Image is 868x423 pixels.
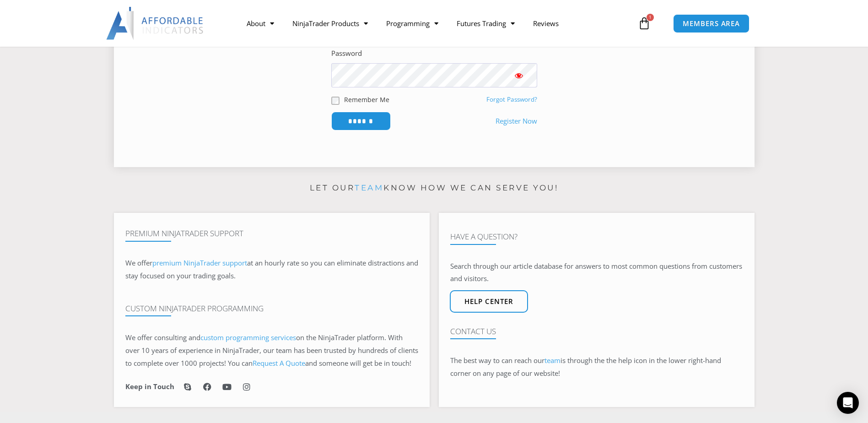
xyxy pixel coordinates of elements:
img: LogoAI | Affordable Indicators – NinjaTrader [106,7,205,40]
h6: Keep in Touch [125,382,174,391]
a: custom programming services [200,333,296,342]
span: at an hourly rate so you can eliminate distractions and stay focused on your trading goals. [125,258,418,280]
a: Reviews [524,13,568,34]
a: Help center [450,290,528,313]
h4: Contact Us [450,327,743,336]
p: Let our know how we can serve you! [114,181,755,195]
span: Help center [464,298,513,305]
h4: Have A Question? [450,232,743,241]
h4: Premium NinjaTrader Support [125,229,418,238]
h4: Custom NinjaTrader Programming [125,304,418,313]
a: MEMBERS AREA [673,14,749,33]
a: premium NinjaTrader support [152,258,247,267]
a: Register Now [496,115,537,128]
span: MEMBERS AREA [683,20,740,27]
a: team [355,183,383,192]
p: The best way to can reach our is through the the help icon in the lower right-hand corner on any ... [450,354,743,380]
span: 1 [647,14,654,21]
a: Request A Quote [253,358,305,368]
a: Programming [377,13,447,34]
nav: Menu [237,13,636,34]
span: We offer [125,258,152,267]
a: Forgot Password? [486,95,537,103]
a: NinjaTrader Products [283,13,377,34]
a: 1 [624,10,664,37]
a: Futures Trading [447,13,524,34]
button: Show password [501,63,537,87]
span: We offer consulting and [125,333,296,342]
label: Remember Me [344,95,389,104]
p: Search through our article database for answers to most common questions from customers and visit... [450,260,743,286]
label: Password [331,47,362,60]
span: on the NinjaTrader platform. With over 10 years of experience in NinjaTrader, our team has been t... [125,333,418,368]
a: About [237,13,283,34]
div: Open Intercom Messenger [837,392,859,414]
a: team [545,356,561,365]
